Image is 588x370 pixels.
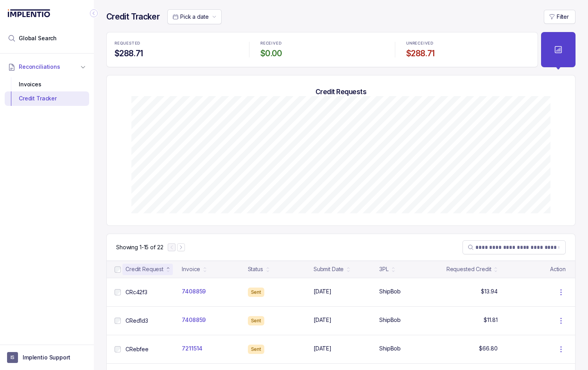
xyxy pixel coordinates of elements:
[7,352,87,363] button: User initialsImplentio Support
[125,265,163,273] div: Credit Request
[256,36,389,64] li: Statistic RECEIVED
[19,63,60,71] span: Reconciliations
[7,352,18,363] span: User initials
[446,265,491,273] div: Requested Credit
[110,36,243,64] li: Statistic REQUESTED
[125,288,147,296] p: CRc42f3
[248,265,263,273] div: Status
[182,345,203,352] p: 7211514
[182,288,206,295] p: 7408859
[314,288,332,295] p: [DATE]
[463,240,566,254] search: Table Search Bar
[11,91,83,105] div: Credit Tracker
[115,48,238,59] h4: $288.71
[557,13,569,21] p: Filter
[406,48,530,59] h4: $288.71
[106,32,538,67] ul: Statistic Highlights
[19,34,57,42] span: Global Search
[544,10,575,24] button: Filter
[314,265,344,273] div: Submit Date
[106,11,160,22] h4: Credit Tracker
[5,76,89,107] div: Reconciliations
[115,346,121,352] input: checkbox-checkbox-all
[379,288,401,295] p: ShipBob
[260,41,281,46] p: RECEIVED
[260,48,384,59] h4: $0.00
[89,9,99,18] div: Collapse Icon
[180,13,208,20] span: Pick a date
[115,318,121,324] input: checkbox-checkbox-all
[406,41,434,46] p: UNRECEIVED
[379,345,401,352] p: ShipBob
[177,243,185,251] button: Next Page
[115,289,121,295] input: checkbox-checkbox-all
[379,265,389,273] div: 3PL
[115,266,121,273] input: checkbox-checkbox-all
[248,345,265,354] div: Sent
[172,13,208,21] search: Date Range Picker
[314,345,332,352] p: [DATE]
[116,243,163,251] p: Showing 1-15 of 22
[107,234,575,261] nav: Table Control
[402,36,534,64] li: Statistic UNRECEIVED
[119,88,563,96] h5: Credit Requests
[5,58,89,75] button: Reconciliations
[23,354,70,361] p: Implentio Support
[484,316,497,324] p: $11.81
[167,9,221,24] button: Date Range Picker
[125,345,149,353] p: CRebfee
[182,265,200,273] div: Invoice
[125,317,148,325] p: CRed1d3
[115,41,140,46] p: REQUESTED
[479,345,497,352] p: $66.80
[248,288,265,297] div: Sent
[379,316,401,324] p: ShipBob
[11,77,83,91] div: Invoices
[116,243,163,251] div: Remaining page entries
[182,316,206,324] p: 7408859
[481,288,497,295] p: $13.94
[550,265,566,273] p: Action
[248,316,265,325] div: Sent
[314,316,332,324] p: [DATE]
